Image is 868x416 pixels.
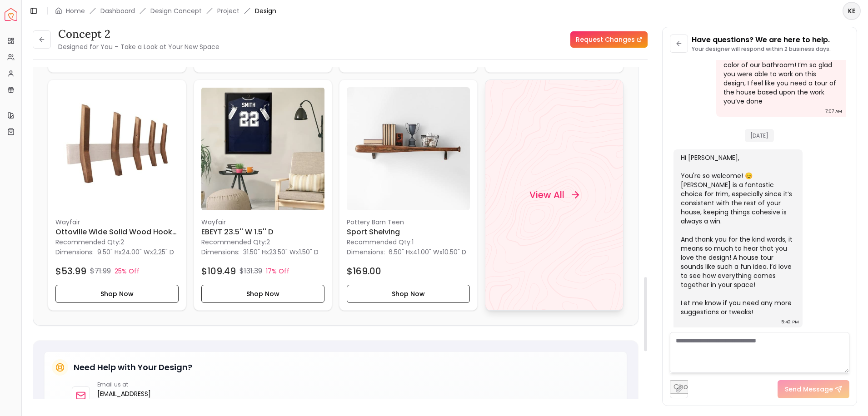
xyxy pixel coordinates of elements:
div: Hi [PERSON_NAME], You're so welcome! 😊 [PERSON_NAME] is a fantastic choice for trim, especially s... [681,153,794,317]
div: Ottoville Wide Solid Wood Hook Wall Mounted Coat Rack [48,79,186,311]
h4: $109.49 [201,265,236,277]
p: Wayfair [55,218,179,227]
p: $71.99 [90,266,111,277]
span: 9.50" H [97,248,119,257]
p: Email us at [97,381,198,388]
span: 41.00" W [413,248,439,257]
li: Design Concept [150,6,202,15]
button: KE [843,2,861,20]
span: 23.50" W [269,248,296,257]
h3: Concept 2 [58,27,219,41]
p: Recommended Qty: 1 [347,238,470,247]
a: Project [217,6,239,15]
button: Shop Now [55,285,179,303]
a: EBEYT 23.5'' W 1.5'' D imageWayfairEBEYT 23.5'' W 1.5'' DRecommended Qty:2Dimensions:31.50" Hx23.... [194,79,332,311]
p: x x [389,248,466,257]
p: Your designer will respond within 2 business days. [692,45,831,53]
a: [EMAIL_ADDRESS][DOMAIN_NAME] [97,388,198,410]
p: Dimensions: [347,247,385,258]
div: EBEYT 23.5'' W 1.5'' D [194,79,332,311]
span: 2.25" D [153,248,174,257]
p: Recommended Qty: 2 [201,238,324,247]
h6: Sport Shelving [347,227,470,238]
span: [DATE] [745,129,774,142]
span: 24.00" W [122,248,150,257]
div: Sport Shelving [339,79,478,311]
button: Shop Now [347,285,470,303]
a: Ottoville Wide Solid Wood Hook Wall Mounted Coat Rack imageWayfairOttoville Wide Solid Wood Hook ... [48,79,186,311]
small: Designed for You – Take a Look at Your New Space [58,42,219,51]
p: 25% Off [115,267,140,276]
a: View All [485,79,624,311]
a: Dashboard [100,6,135,15]
p: Dimensions: [201,247,239,258]
p: x x [243,248,319,257]
img: Sport Shelving image [347,87,470,210]
div: 7:07 AM [825,107,842,116]
span: 31.50" H [243,248,266,257]
p: 17% Off [266,267,289,276]
p: Pottery barn teen [347,218,470,227]
span: 6.50" H [389,248,410,257]
button: Shop Now [201,285,324,303]
p: Have questions? We are here to help. [692,35,831,45]
p: Wayfair [201,218,324,227]
p: x x [97,248,174,257]
h6: Ottoville Wide Solid Wood Hook Wall Mounted Coat Rack [55,227,179,238]
span: KE [843,3,860,19]
p: Recommended Qty: 2 [55,238,179,247]
a: Sport Shelving imagePottery barn teenSport ShelvingRecommended Qty:1Dimensions:6.50" Hx41.00" Wx1... [339,79,478,311]
h4: $53.99 [55,265,86,277]
span: Design [255,6,276,15]
a: Request Changes [570,31,648,48]
span: 10.50" D [443,248,466,257]
img: Spacejoy Logo [5,8,17,21]
nav: breadcrumb [55,6,276,15]
p: Dimensions: [55,247,94,258]
span: 1.50" D [299,248,319,257]
h5: Need Help with Your Design? [74,361,192,374]
a: Spacejoy [5,8,17,21]
img: EBEYT 23.5'' W 1.5'' D image [201,87,324,210]
img: Ottoville Wide Solid Wood Hook Wall Mounted Coat Rack image [55,87,179,210]
h4: $169.00 [347,265,381,277]
h4: View All [529,189,564,202]
h6: EBEYT 23.5'' W 1.5'' D [201,227,324,238]
div: 5:42 PM [781,317,799,327]
a: Home [66,6,85,15]
p: $131.39 [239,266,262,277]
